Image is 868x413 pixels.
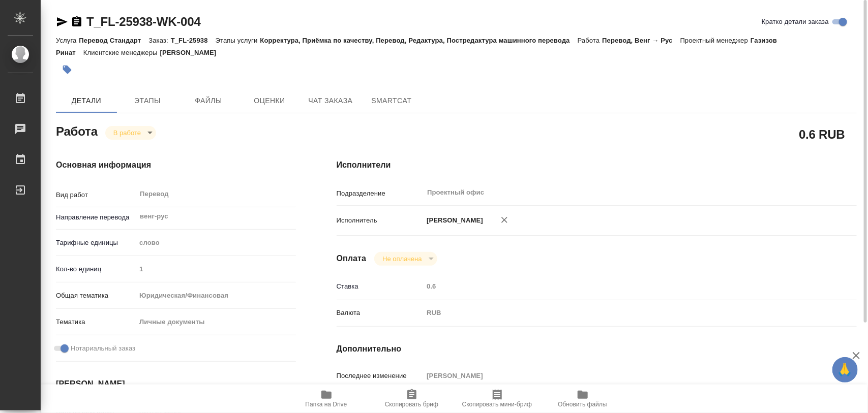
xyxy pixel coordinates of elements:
[337,343,857,355] h4: Дополнительно
[540,385,625,413] button: Обновить файлы
[79,37,148,44] p: Перевод Стандарт
[56,159,296,171] h4: Основная информация
[136,262,295,276] input: Пустое поле
[369,385,455,413] button: Скопировать бриф
[832,357,858,383] button: 🙏
[56,317,136,327] p: Тематика
[578,37,603,44] p: Работа
[160,49,224,56] p: [PERSON_NAME]
[799,125,845,143] h2: 0.6 RUB
[148,37,170,44] p: Заказ:
[306,94,355,107] span: Чат заказа
[171,37,216,44] p: T_FL-25938
[284,385,369,413] button: Папка на Drive
[602,37,680,44] p: Перевод, Венг → Рус
[56,37,79,44] p: Услуга
[105,126,156,140] div: В работе
[56,212,136,223] p: Направление перевода
[260,37,577,44] p: Корректура, Приёмка по качеству, Перевод, Редактура, Постредактура машинного перевода
[423,304,813,322] div: RUB
[136,313,295,331] div: Личные документы
[337,188,424,199] p: Подразделение
[86,15,201,28] a: T_FL-25938-WK-004
[680,37,751,44] p: Проектный менеджер
[56,378,296,390] h4: [PERSON_NAME]
[423,215,483,226] p: [PERSON_NAME]
[374,252,437,266] div: В работе
[136,287,295,304] div: Юридическая/Финансовая
[184,94,233,107] span: Файлы
[56,58,78,81] button: Добавить тэг
[462,401,532,408] span: Скопировать мини-бриф
[56,291,136,301] p: Общая тематика
[423,368,813,383] input: Пустое поле
[367,94,416,107] span: SmartCat
[56,238,136,248] p: Тарифные единицы
[245,94,294,107] span: Оценки
[110,129,144,137] button: В работе
[136,234,295,251] div: слово
[337,215,424,226] p: Исполнитель
[71,16,83,28] button: Скопировать ссылку
[216,37,260,44] p: Этапы услуги
[836,359,854,380] span: 🙏
[423,279,813,294] input: Пустое поле
[71,343,135,354] span: Нотариальный заказ
[56,16,68,28] button: Скопировать ссылку для ЯМессенджера
[558,401,607,408] span: Обновить файлы
[337,281,424,292] p: Ставка
[123,94,172,107] span: Этапы
[337,252,367,265] h4: Оплата
[56,121,98,140] h2: Работа
[379,255,425,263] button: Не оплачена
[83,49,160,56] p: Клиентские менеджеры
[62,94,111,107] span: Детали
[56,190,136,200] p: Вид работ
[762,17,829,27] span: Кратко детали заказа
[337,159,857,171] h4: Исполнители
[337,308,424,318] p: Валюта
[56,264,136,274] p: Кол-во единиц
[455,385,540,413] button: Скопировать мини-бриф
[493,209,516,231] button: Удалить исполнителя
[385,401,438,408] span: Скопировать бриф
[306,401,347,408] span: Папка на Drive
[337,371,424,381] p: Последнее изменение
